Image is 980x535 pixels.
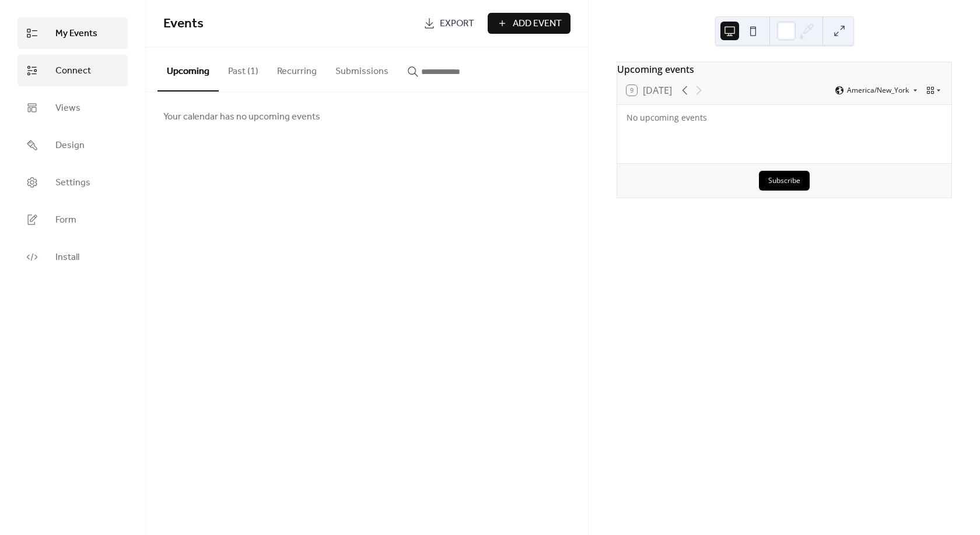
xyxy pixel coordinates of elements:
span: Install [55,251,79,265]
button: Submissions [326,47,398,90]
button: Recurring [268,47,326,90]
span: Settings [55,176,90,190]
a: Connect [17,55,128,86]
span: Events [163,11,204,37]
a: Export [415,13,483,34]
span: Your calendar has no upcoming events [163,110,320,124]
span: Add Event [513,17,562,31]
span: Export [440,17,474,31]
a: Design [17,129,128,161]
a: Form [17,204,128,235]
span: Form [55,213,76,227]
span: Connect [55,64,91,78]
a: Settings [17,167,128,198]
button: Past (1) [219,47,268,90]
div: No upcoming events [626,112,942,123]
button: Subscribe [759,171,810,191]
a: Install [17,241,128,273]
a: My Events [17,17,128,49]
button: Add Event [488,13,570,34]
div: Upcoming events [617,62,951,76]
span: My Events [55,27,97,41]
a: Views [17,92,128,124]
span: America/New_York [847,87,909,94]
button: Upcoming [157,47,219,91]
span: Design [55,139,85,153]
span: Views [55,101,80,115]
